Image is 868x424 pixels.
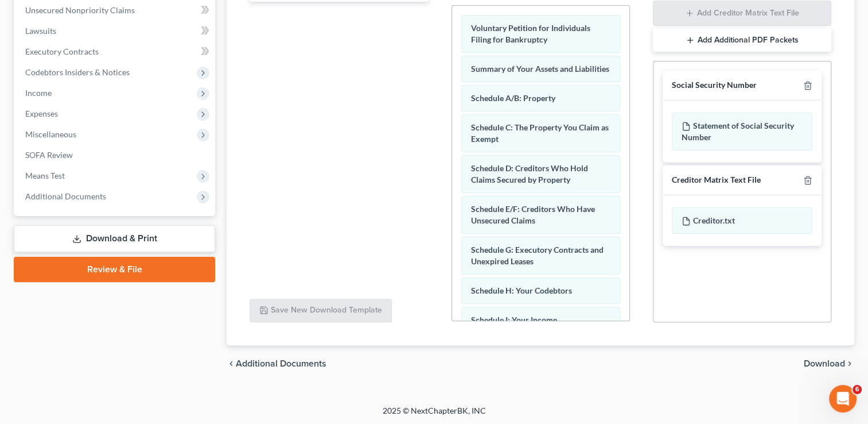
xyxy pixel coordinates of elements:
span: Schedule C: The Property You Claim as Exempt [471,122,609,144]
a: chevron_left Additional Documents [227,359,326,368]
span: 6 [853,385,862,394]
div: Creditor.txt [672,207,812,234]
a: Download & Print [14,225,215,252]
span: Codebtors Insiders & Notices [25,67,130,77]
span: Miscellaneous [25,129,76,139]
span: Schedule A/B: Property [471,93,555,103]
span: Unsecured Nonpriority Claims [25,5,135,15]
button: Save New Download Template [250,299,392,323]
div: Social Security Number [672,80,757,91]
span: Income [25,88,52,98]
a: Review & File [14,257,215,282]
span: Additional Documents [25,191,106,201]
span: Schedule G: Executory Contracts and Unexpired Leases [471,245,604,266]
i: chevron_right [845,359,854,368]
iframe: Intercom live chat [829,385,857,413]
a: Lawsuits [16,21,215,41]
button: Add Creditor Matrix Text File [653,1,831,26]
span: Schedule H: Your Codebtors [471,286,572,295]
span: Schedule D: Creditors Who Hold Claims Secured by Property [471,163,588,184]
button: Download chevron_right [804,359,854,368]
span: Schedule E/F: Creditors Who Have Unsecured Claims [471,204,595,225]
span: Voluntary Petition for Individuals Filing for Bankruptcy [471,23,590,44]
a: Executory Contracts [16,41,215,62]
span: Expenses [25,109,58,118]
span: Additional Documents [236,359,326,368]
span: Download [804,359,845,368]
a: SOFA Review [16,145,215,165]
div: Statement of Social Security Number [672,113,812,151]
span: Summary of Your Assets and Liabilities [471,64,609,74]
span: Executory Contracts [25,47,99,56]
i: chevron_left [227,359,236,368]
button: Add Additional PDF Packets [653,28,831,52]
span: Means Test [25,171,65,180]
span: SOFA Review [25,150,73,160]
span: Schedule I: Your Income [471,315,557,325]
div: Creditor Matrix Text File [672,175,761,186]
span: Lawsuits [25,26,56,36]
